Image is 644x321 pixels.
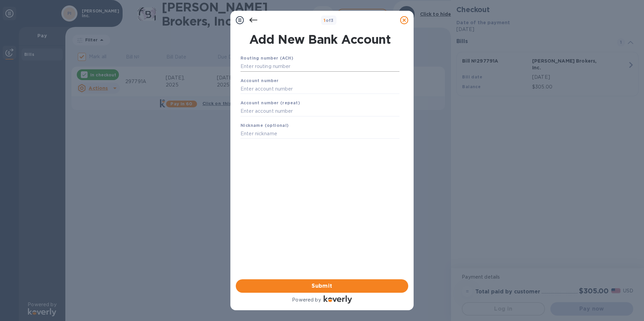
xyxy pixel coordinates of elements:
b: Account number (repeat) [240,100,300,105]
b: Routing number (ACH) [240,56,293,61]
img: Logo [324,295,352,304]
input: Enter account number [240,106,399,116]
button: Submit [236,279,408,293]
p: Powered by [292,296,321,304]
span: Submit [241,282,403,290]
b: Nickname (optional) [240,123,289,128]
input: Enter nickname [240,129,399,139]
input: Enter account number [240,84,399,94]
span: 1 [324,18,325,23]
h1: Add New Bank Account [236,32,404,46]
b: of 3 [324,18,334,23]
b: Account number [240,78,279,83]
input: Enter routing number [240,62,399,72]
